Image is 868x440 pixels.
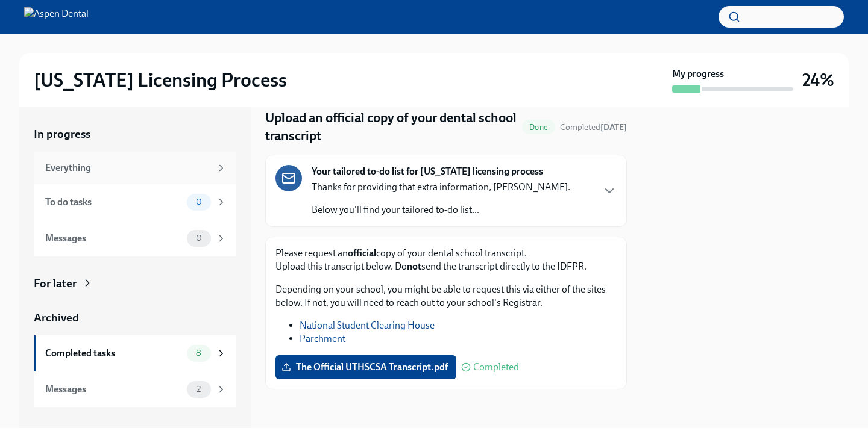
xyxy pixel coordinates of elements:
a: Archived [34,310,236,326]
a: National Student Clearing House [300,320,435,331]
span: 2 [189,385,208,394]
a: In progress [34,126,236,142]
p: Please request an copy of your dental school transcript. Upload this transcript below. Do send th... [275,247,617,273]
a: Parchment [300,333,345,344]
div: Everything [45,161,211,175]
label: The Official UTHSCSA Transcript.pdf [275,355,456,379]
a: Completed tasks8 [34,335,236,371]
span: Completed [473,362,519,372]
span: 0 [189,234,209,243]
a: Messages0 [34,220,236,256]
p: Depending on your school, you might be able to request this via either of the sites below. If not... [275,283,617,309]
span: 8 [189,349,209,358]
span: September 26th, 2025 03:24 [560,122,627,133]
strong: official [348,247,376,259]
div: For later [34,276,77,291]
strong: not [407,261,421,272]
a: For later [34,276,236,291]
h4: Upload an official copy of your dental school transcript [265,109,517,145]
a: To do tasks0 [34,184,236,220]
strong: My progress [672,67,724,81]
h3: 24% [802,69,834,91]
img: Aspen Dental [24,7,89,26]
a: Messages2 [34,371,236,407]
a: Everything [34,152,236,184]
strong: Your tailored to-do list for [US_STATE] licensing process [312,165,543,178]
div: Messages [45,383,182,396]
span: Completed [560,122,627,132]
span: 0 [189,197,209,206]
span: Done [522,123,555,132]
p: Below you'll find your tailored to-do list... [312,203,570,217]
p: Thanks for providing that extra information, [PERSON_NAME]. [312,181,570,194]
div: To do tasks [45,196,182,209]
div: Messages [45,232,182,245]
strong: [DATE] [600,122,627,132]
h2: [US_STATE] Licensing Process [34,68,287,92]
div: Completed tasks [45,347,182,360]
span: The Official UTHSCSA Transcript.pdf [284,361,448,373]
